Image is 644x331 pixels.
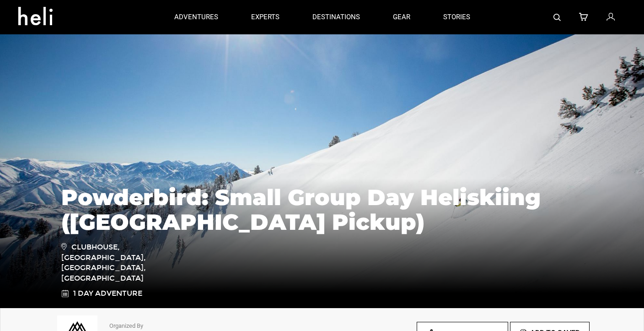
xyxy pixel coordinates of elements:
img: search-bar-icon.svg [553,14,561,21]
p: adventures [174,12,218,22]
p: destinations [312,12,360,22]
span: 1 Day Adventure [73,288,142,299]
span: Clubhouse, [GEOGRAPHIC_DATA], [GEOGRAPHIC_DATA], [GEOGRAPHIC_DATA] [61,241,192,284]
p: experts [251,12,279,22]
p: Organized By [109,322,297,331]
h1: Powderbird: Small Group Day Heliskiing ([GEOGRAPHIC_DATA] Pickup) [61,185,583,234]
